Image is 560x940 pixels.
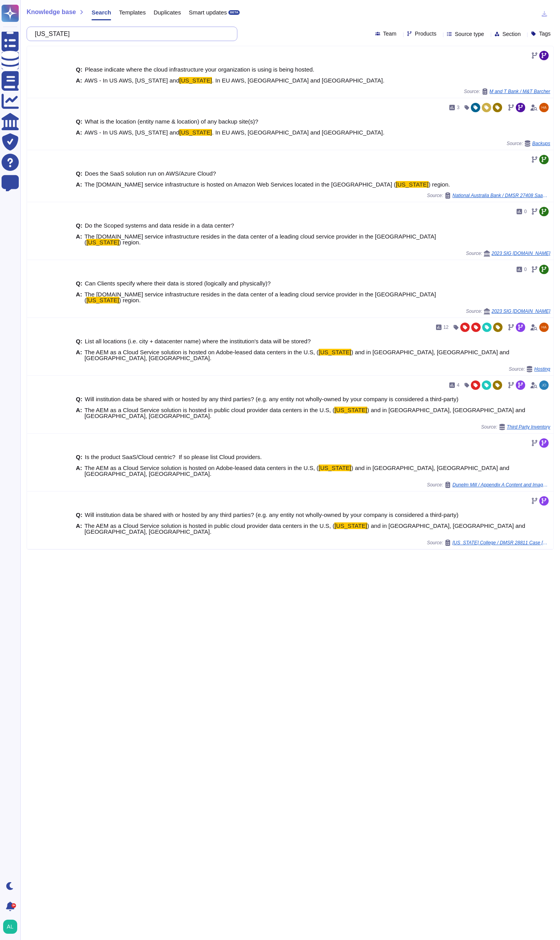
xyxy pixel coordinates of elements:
[228,10,240,15] div: BETA
[481,424,550,430] span: Source:
[457,383,459,387] span: 4
[179,77,212,84] mark: [US_STATE]
[84,465,319,471] span: The AEM as a Cloud Service solution is hosted on Adobe-leased data centers in the U.S, (
[507,425,550,429] span: Third Party Inventory
[76,118,83,124] b: Q:
[3,920,17,934] img: user
[452,540,550,545] span: [US_STATE] College / DMSR 28811 Case [US_STATE] Site RFP
[532,141,550,146] span: Backups
[84,181,396,188] span: The [DOMAIN_NAME] service infrastructure is hosted on Amazon Web Services located in the [GEOGRAP...
[85,280,271,287] span: Can Clients specify where their data is stored (logically and physically)?
[84,129,179,136] span: AWS - In US AWS, [US_STATE] and
[31,27,229,41] input: Search a question or template...
[319,465,352,471] mark: [US_STATE]
[427,540,550,546] span: Source:
[84,465,509,477] span: ) and in [GEOGRAPHIC_DATA], [GEOGRAPHIC_DATA] and [GEOGRAPHIC_DATA], [GEOGRAPHIC_DATA].
[464,88,550,95] span: Source:
[76,280,83,286] b: Q:
[76,170,83,176] b: Q:
[452,483,550,487] span: Dunelm Mill / Appendix A Content and Image Management RFP
[452,193,550,198] span: National Australia Bank / DMSR 27408 SaaS Vendor Security Assessment [DATE] Final for Distributio...
[383,31,397,36] span: Team
[189,9,227,15] span: Smart updates
[524,267,527,272] span: 0
[334,407,367,413] mark: [US_STATE]
[76,454,83,460] b: Q:
[76,129,82,135] b: A:
[492,309,550,314] span: 2023 SIG [DOMAIN_NAME]
[443,325,449,330] span: 12
[76,512,83,518] b: Q:
[85,511,458,518] span: Will institution data be shared with or hosted by any third parties? (e.g. any entity not wholly-...
[84,407,335,413] span: The AEM as a Cloud Service solution is hosted in public cloud provider data centers in the U.S, (
[179,129,212,136] mark: [US_STATE]
[85,66,314,73] span: Please indicate where the cloud infrastructure your organization is using is being hosted.
[84,522,335,529] span: The AEM as a Cloud Service solution is hosted in public cloud provider data centers in the U.S, (
[334,522,367,529] mark: [US_STATE]
[76,407,82,419] b: A:
[509,366,550,372] span: Source:
[76,465,82,477] b: A:
[212,77,384,84] span: . In EU AWS, [GEOGRAPHIC_DATA] and [GEOGRAPHIC_DATA].
[76,338,83,344] b: Q:
[85,338,311,344] span: List all locations (i.e. city + datacenter name) where the institution's data will be stored?
[396,181,429,188] mark: [US_STATE]
[539,31,551,36] span: Tags
[85,454,262,460] span: Is the product SaaS/Cloud centric? If so please list Cloud providers.
[76,291,82,303] b: A:
[2,918,23,935] button: user
[319,349,352,355] mark: [US_STATE]
[84,233,436,246] span: The [DOMAIN_NAME] service infrastructure resides in the data center of a leading cloud service pr...
[84,522,525,535] span: ) and in [GEOGRAPHIC_DATA], [GEOGRAPHIC_DATA] and [GEOGRAPHIC_DATA], [GEOGRAPHIC_DATA].
[84,291,436,303] span: The [DOMAIN_NAME] service infrastructure resides in the data center of a leading cloud service pr...
[490,89,550,94] span: M and T Bank / M&T Barcher
[11,903,16,908] div: 9+
[466,250,550,257] span: Source:
[534,367,550,371] span: Hosting
[84,407,525,419] span: ) and in [GEOGRAPHIC_DATA], [GEOGRAPHIC_DATA] and [GEOGRAPHIC_DATA], [GEOGRAPHIC_DATA].
[427,192,550,199] span: Source:
[85,170,216,177] span: Does the SaaS solution run on AWS/Azure Cloud?
[86,297,119,303] mark: [US_STATE]
[427,482,550,488] span: Source:
[539,103,549,112] img: user
[415,31,436,36] span: Products
[455,31,484,37] span: Source type
[457,105,459,110] span: 3
[92,9,111,15] span: Search
[429,181,452,188] span: ) region. ​
[466,308,550,314] span: Source:
[84,349,319,355] span: The AEM as a Cloud Service solution is hosted on Adobe-leased data centers in the U.S, (
[86,239,119,246] mark: [US_STATE]
[84,77,179,84] span: AWS - In US AWS, [US_STATE] and
[539,380,549,390] img: user
[76,233,82,245] b: A:
[507,140,550,147] span: Source:
[76,349,82,361] b: A:
[85,118,258,125] span: What is the location (entity name & location) of any backup site(s)?
[76,396,83,402] b: Q:
[85,396,458,402] span: Will institution data be shared with or hosted by any third parties? (e.g. any entity not wholly-...
[119,297,141,303] span: ) region.
[76,66,83,72] b: Q:
[492,251,550,256] span: 2023 SIG [DOMAIN_NAME]
[539,323,549,332] img: user
[76,181,82,187] b: A:
[212,129,384,136] span: . In EU AWS, [GEOGRAPHIC_DATA] and [GEOGRAPHIC_DATA].
[76,77,82,83] b: A:
[154,9,181,15] span: Duplicates
[119,239,141,246] span: ) region.
[76,222,83,228] b: Q:
[85,222,234,229] span: Do the Scoped systems and data reside in a data center?
[503,31,521,37] span: Section
[524,209,527,214] span: 0
[119,9,145,15] span: Templates
[76,523,82,535] b: A:
[27,9,76,15] span: Knowledge base
[84,349,509,361] span: ) and in [GEOGRAPHIC_DATA], [GEOGRAPHIC_DATA] and [GEOGRAPHIC_DATA], [GEOGRAPHIC_DATA].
